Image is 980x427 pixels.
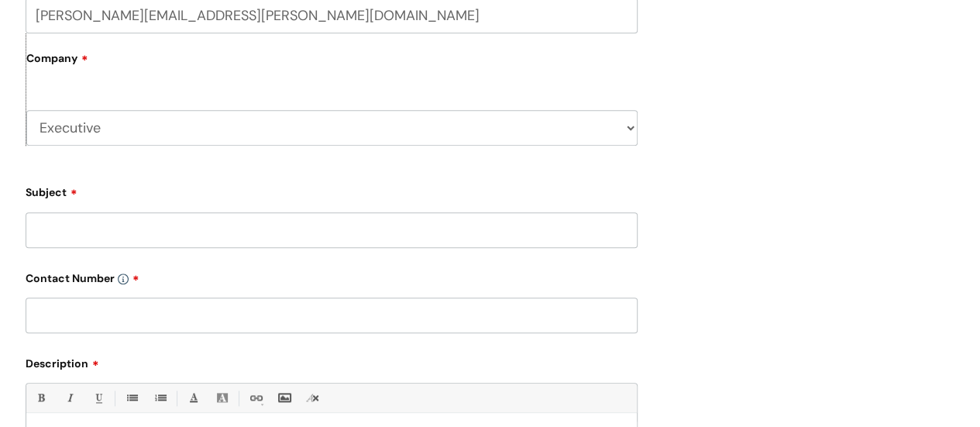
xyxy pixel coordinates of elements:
[150,388,170,408] a: 1. Ordered List (Ctrl-Shift-8)
[26,181,638,199] label: Subject
[212,388,232,408] a: Back Color
[26,267,638,285] label: Contact Number
[88,388,108,408] a: Underline(Ctrl-U)
[274,388,294,408] a: Insert Image...
[26,46,638,81] label: Company
[122,388,141,408] a: • Unordered List (Ctrl-Shift-7)
[60,388,79,408] a: Italic (Ctrl-I)
[118,274,129,284] img: info-icon.svg
[31,388,50,408] a: Bold (Ctrl-B)
[26,352,638,370] label: Description
[303,388,322,408] a: Remove formatting (Ctrl-\)
[246,388,265,408] a: Link
[184,388,203,408] a: Font Color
